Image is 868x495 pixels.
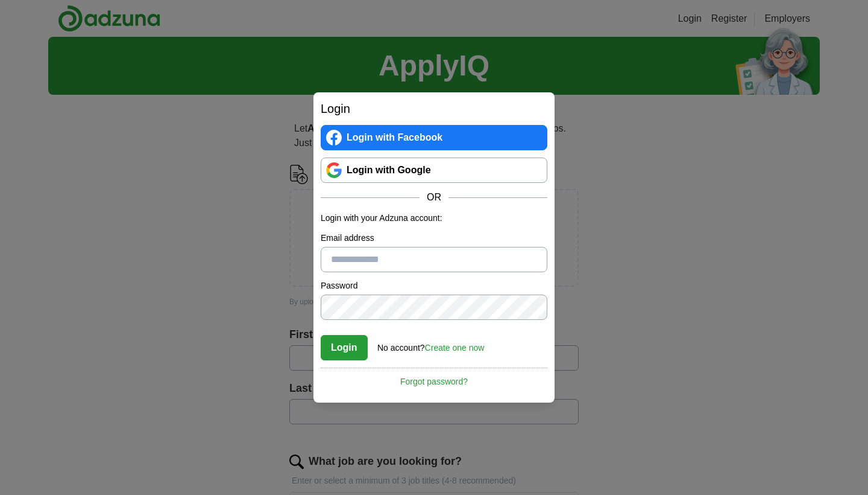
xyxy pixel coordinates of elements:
a: Login with Google [321,158,547,183]
label: Email address [321,232,547,244]
a: Create one now [425,343,485,353]
a: Login with Facebook [321,125,547,150]
a: Forgot password? [321,368,547,388]
div: No account? [377,334,484,354]
button: Login [321,335,368,360]
span: OR [420,190,448,205]
p: Login with your Adzuna account: [321,212,547,225]
label: Password [321,279,547,292]
h2: Login [321,100,547,118]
